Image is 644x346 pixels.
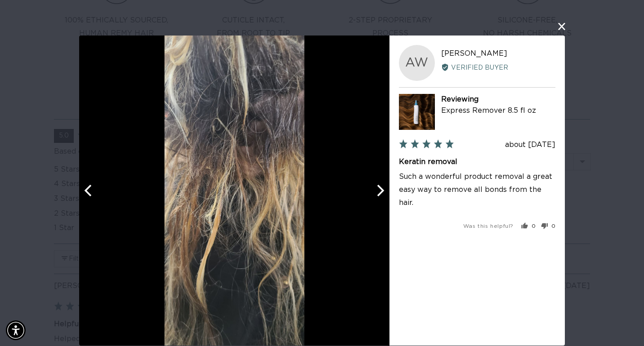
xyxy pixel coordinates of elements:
button: Previous [79,181,99,200]
span: about [DATE] [505,141,555,148]
div: AW [399,45,435,81]
span: Was this helpful? [463,223,514,228]
h2: Keratin removal [399,156,555,166]
button: Next [370,181,389,200]
a: Express Remover 8.5 fl oz [441,107,536,114]
iframe: Chat Widget [599,303,644,346]
div: Verified Buyer [441,62,555,72]
span: [PERSON_NAME] [441,50,507,57]
button: Yes [521,223,536,230]
img: Express Remover 8.5 fl oz [399,93,435,129]
img: Customer image [165,35,304,346]
p: Such a wonderful product removal a great easy way to remove all bonds from the hair. [399,170,555,209]
button: No [537,223,555,230]
button: close this modal window [556,21,567,31]
div: Reviewing [441,93,555,105]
